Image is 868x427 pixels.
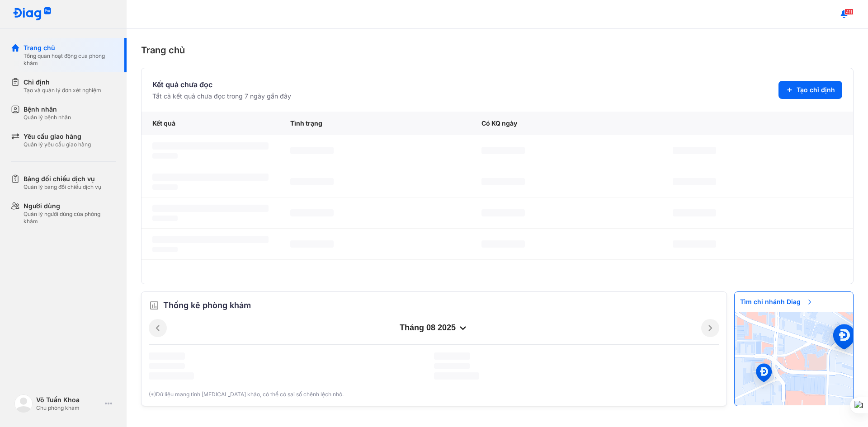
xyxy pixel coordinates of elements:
[152,236,269,243] span: ‌
[290,178,334,185] span: ‌
[152,142,269,150] span: ‌
[290,147,334,154] span: ‌
[163,299,251,312] span: Thống kê phòng khám
[149,372,194,380] span: ‌
[24,211,116,225] div: Quản lý người dùng của phòng khám
[434,352,470,360] span: ‌
[149,363,185,369] span: ‌
[735,292,819,312] span: Tìm chi nhánh Diag
[24,132,91,141] div: Yêu cầu giao hàng
[24,78,101,87] div: Chỉ định
[152,153,178,159] span: ‌
[24,52,116,67] div: Tổng quan hoạt động của phòng khám
[24,141,91,148] div: Quản lý yêu cầu giao hàng
[290,209,334,216] span: ‌
[778,81,842,99] button: Tạo chỉ định
[14,394,33,413] img: logo
[152,184,178,190] span: ‌
[152,247,178,252] span: ‌
[152,92,291,101] div: Tất cả kết quả chưa đọc trong 7 ngày gần đây
[152,205,269,212] span: ‌
[149,390,719,399] div: (*)Dữ liệu mang tính [MEDICAL_DATA] khảo, có thể có sai số chênh lệch nhỏ.
[142,112,279,135] div: Kết quả
[673,209,716,216] span: ‌
[797,85,835,94] span: Tạo chỉ định
[24,114,71,121] div: Quản lý bệnh nhân
[673,240,716,248] span: ‌
[481,147,525,154] span: ‌
[290,240,334,248] span: ‌
[149,352,185,360] span: ‌
[24,202,116,211] div: Người dùng
[434,363,470,369] span: ‌
[481,240,525,248] span: ‌
[24,183,101,191] div: Quản lý bảng đối chiếu dịch vụ
[481,178,525,185] span: ‌
[24,105,71,114] div: Bệnh nhân
[673,178,716,185] span: ‌
[24,43,116,52] div: Trang chủ
[471,112,662,135] div: Có KQ ngày
[149,300,160,311] img: order.5a6da16c.svg
[279,112,471,135] div: Tình trạng
[24,174,101,183] div: Bảng đối chiếu dịch vụ
[24,87,101,94] div: Tạo và quản lý đơn xét nghiệm
[152,174,269,181] span: ‌
[152,79,291,90] div: Kết quả chưa đọc
[434,372,479,380] span: ‌
[481,209,525,216] span: ‌
[673,147,716,154] span: ‌
[141,43,854,57] div: Trang chủ
[13,7,52,21] img: logo
[36,395,101,404] div: Võ Tuấn Khoa
[152,216,178,221] span: ‌
[844,9,854,15] span: 411
[167,323,701,333] div: tháng 08 2025
[36,404,101,412] div: Chủ phòng khám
